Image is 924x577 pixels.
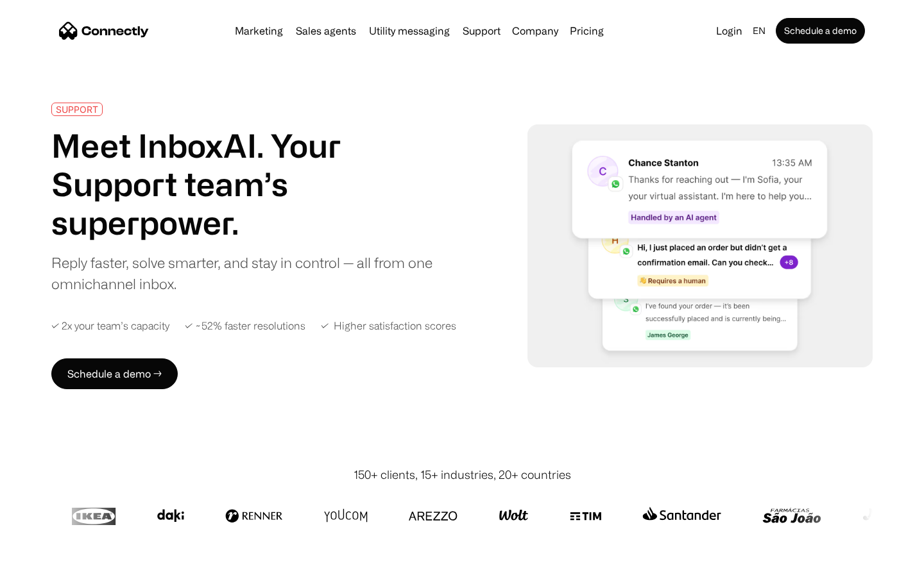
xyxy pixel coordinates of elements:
[321,320,456,332] div: ✓ Higher satisfaction scores
[364,26,455,36] a: Utility messaging
[51,126,441,242] h1: Meet InboxAI. Your Support team’s superpower.
[51,358,178,389] a: Schedule a demo →
[26,555,77,573] ul: Language list
[291,26,361,36] a: Sales agents
[56,105,98,114] div: SUPPORT
[711,22,748,40] a: Login
[51,320,169,332] div: ✓ 2x your team’s capacity
[753,22,766,40] div: en
[354,466,571,483] div: 150+ clients, 15+ industries, 20+ countries
[458,26,506,36] a: Support
[185,320,305,332] div: ✓ ~52% faster resolutions
[776,18,865,44] a: Schedule a demo
[51,252,441,294] div: Reply faster, solve smarter, and stay in control — all from one omnichannel inbox.
[13,553,77,573] aside: Language selected: English
[512,22,558,40] div: Company
[565,26,609,36] a: Pricing
[230,26,288,36] a: Marketing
